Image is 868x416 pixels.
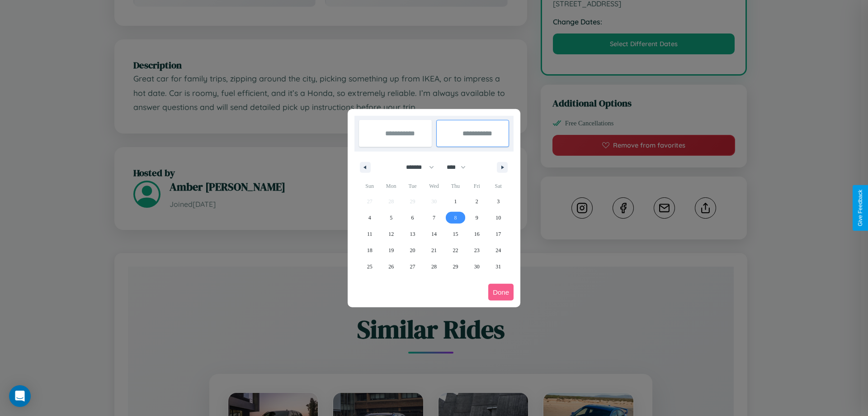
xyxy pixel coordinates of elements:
span: 4 [368,210,371,226]
button: 14 [423,226,444,242]
span: 18 [367,242,373,258]
span: Wed [423,179,444,193]
span: 16 [474,226,480,242]
span: 2 [476,193,478,210]
span: 14 [431,226,437,242]
span: 15 [453,226,458,242]
button: 9 [466,210,487,226]
span: 6 [411,210,414,226]
button: 24 [488,242,509,258]
button: 21 [423,242,444,258]
span: 20 [410,242,415,258]
button: 31 [488,258,509,275]
span: 31 [495,258,501,275]
div: Give Feedback [857,190,863,226]
span: 11 [367,226,373,242]
button: 27 [402,258,423,275]
span: 10 [495,210,501,226]
button: 23 [466,242,487,258]
button: 19 [380,242,401,258]
button: 25 [359,258,380,275]
button: 28 [423,258,444,275]
button: 2 [466,193,487,210]
button: 18 [359,242,380,258]
button: 12 [380,226,401,242]
button: 26 [380,258,401,275]
span: 3 [497,193,500,210]
span: 22 [453,242,458,258]
button: 30 [466,258,487,275]
span: Fri [466,179,487,193]
span: 21 [431,242,437,258]
span: 17 [495,226,501,242]
span: 27 [410,258,415,275]
span: 5 [390,210,392,226]
span: Thu [445,179,466,193]
button: 4 [359,210,380,226]
div: Open Intercom Messenger [9,385,31,407]
span: Sun [359,179,380,193]
span: 7 [433,210,435,226]
span: 12 [388,226,394,242]
span: Tue [402,179,423,193]
button: 7 [423,210,444,226]
button: 17 [488,226,509,242]
button: 3 [488,193,509,210]
span: 28 [431,258,437,275]
button: 20 [402,242,423,258]
button: Done [488,284,514,301]
button: 11 [359,226,380,242]
button: 22 [445,242,466,258]
span: 13 [410,226,415,242]
span: 8 [454,210,457,226]
span: 19 [388,242,394,258]
button: 10 [488,210,509,226]
button: 1 [445,193,466,210]
button: 5 [380,210,401,226]
button: 8 [445,210,466,226]
span: 25 [367,258,373,275]
span: 26 [388,258,394,275]
span: 30 [474,258,480,275]
button: 15 [445,226,466,242]
button: 29 [445,258,466,275]
button: 13 [402,226,423,242]
span: 29 [453,258,458,275]
span: Sat [488,179,509,193]
span: 9 [476,210,478,226]
span: 23 [474,242,480,258]
button: 16 [466,226,487,242]
span: 1 [454,193,457,210]
span: 24 [495,242,501,258]
span: Mon [380,179,401,193]
button: 6 [402,210,423,226]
